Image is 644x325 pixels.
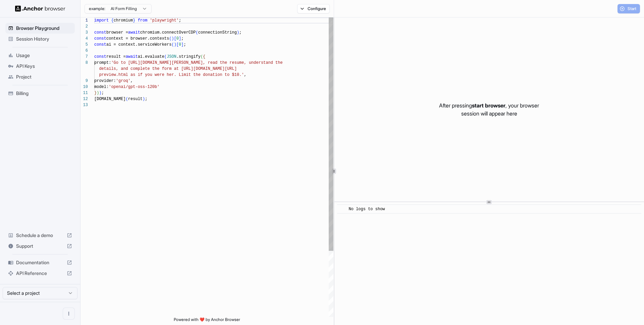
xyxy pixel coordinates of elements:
div: Support [5,241,75,251]
div: 2 [80,24,88,30]
span: , [244,73,246,77]
span: [DOMAIN_NAME] [94,97,126,101]
span: details, and complete the form at [URL] [99,66,193,71]
span: { [111,18,113,23]
span: model: [94,85,109,89]
span: Documentation [16,259,64,266]
span: await [128,30,140,35]
div: 1 [80,17,88,24]
span: ; [179,18,181,23]
div: Project [5,72,75,82]
span: 'playwright' [150,18,179,23]
span: ) [171,36,174,41]
span: n to $10.' [220,73,244,77]
span: ​ [340,206,344,213]
div: 6 [80,48,88,54]
span: import [94,18,109,23]
span: result = [106,54,126,59]
div: 12 [80,96,88,102]
div: Usage [5,50,75,61]
span: ) [99,91,101,95]
img: Anchor Logo [15,5,65,12]
span: ) [143,97,145,101]
span: Session History [16,36,72,42]
span: preview.html as if you were her. Limit the donatio [99,73,220,77]
div: API Keys [5,61,75,72]
span: ( [169,36,171,41]
span: chromium.connectOverCDP [140,30,196,35]
span: Powered with ❤️ by Anchor Browser [174,317,240,325]
span: API Keys [16,63,72,69]
span: 'groq' [116,79,130,83]
div: API Reference [5,268,75,279]
span: context = browser.contexts [106,36,169,41]
span: , [130,79,133,83]
button: Configure [297,4,330,13]
span: ( [201,54,203,59]
div: 10 [80,84,88,90]
span: result [128,97,143,101]
span: ; [181,36,183,41]
span: Schedule a demo [16,232,64,239]
span: ) [174,42,176,47]
span: } [133,18,135,23]
span: const [94,36,106,41]
span: ; [239,30,241,35]
span: No logs to show [349,207,385,212]
span: start browser [472,102,505,109]
span: const [94,42,106,47]
span: const [94,54,106,59]
div: 5 [80,42,88,48]
span: JSON [167,54,176,59]
span: Project [16,74,72,80]
span: API Reference [16,270,64,277]
div: Session History [5,34,75,44]
span: ; [145,97,147,101]
span: Support [16,243,64,249]
div: 13 [80,102,88,108]
div: Browser Playground [5,23,75,34]
div: 11 [80,90,88,96]
p: After pressing , your browser session will appear here [439,101,539,118]
div: 8 [80,60,88,66]
span: ; [183,42,186,47]
span: const [94,30,106,35]
div: Billing [5,88,75,99]
span: 0 [179,42,181,47]
span: 'Go to [URL][DOMAIN_NAME][PERSON_NAME], re [111,60,212,65]
span: Billing [16,90,72,97]
div: 3 [80,30,88,36]
span: [DOMAIN_NAME][URL] [193,66,237,71]
span: 'openai/gpt-oss-120b' [109,85,159,89]
span: connectionString [198,30,237,35]
span: ] [181,42,183,47]
span: [ [174,36,176,41]
span: prompt: [94,60,111,65]
div: Documentation [5,257,75,268]
span: ( [164,54,167,59]
span: ; [102,91,104,95]
button: Open menu [63,308,75,320]
span: ai = context.serviceWorkers [106,42,171,47]
div: 4 [80,36,88,42]
span: [ [176,42,179,47]
span: ( [126,97,128,101]
span: { [203,54,205,59]
span: await [126,54,138,59]
div: 9 [80,78,88,84]
span: } [94,91,97,95]
span: ad the resume, understand the [213,60,283,65]
span: Browser Playground [16,25,72,32]
span: browser = [106,30,128,35]
span: .stringify [176,54,201,59]
span: chromium [114,18,133,23]
span: ( [171,42,174,47]
span: ) [237,30,239,35]
span: ai.evaluate [138,54,164,59]
span: example: [89,6,105,11]
span: ( [196,30,198,35]
span: 0 [176,36,179,41]
span: from [138,18,148,23]
div: Schedule a demo [5,230,75,241]
span: ) [97,91,99,95]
